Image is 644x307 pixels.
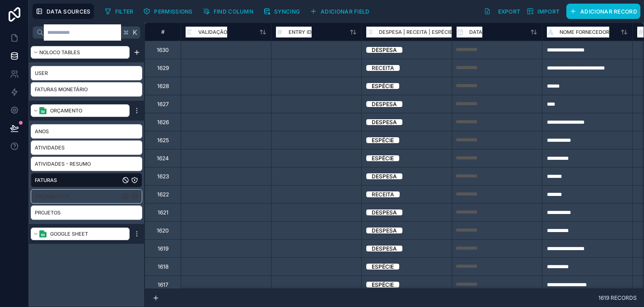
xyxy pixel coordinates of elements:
[214,8,253,15] span: Find column
[372,83,394,89] div: Espécie
[372,101,397,107] div: Despesa
[498,8,521,15] span: Export
[157,65,169,72] div: 1629
[481,4,524,19] button: Export
[372,191,394,197] div: Receita
[260,5,303,18] button: Syncing
[563,4,640,19] a: Adicionar record
[372,155,394,161] div: Espécie
[372,119,397,125] div: Despesa
[140,5,199,18] a: Permissions
[157,227,169,234] div: 1620
[158,263,168,270] div: 1618
[198,28,227,37] span: Validação
[157,119,169,126] div: 1626
[566,4,640,19] button: Adicionar record
[321,8,370,15] span: Adicionar field
[372,137,394,143] div: Espécie
[469,28,482,37] span: Data
[157,101,169,108] div: 1627
[372,282,394,288] div: Espécie
[580,8,637,15] span: Adicionar record
[157,173,169,180] div: 1623
[158,281,168,288] div: 1617
[157,155,169,162] div: 1624
[372,65,394,71] div: Receita
[560,28,609,37] span: Nome Fornecedor
[158,209,168,216] div: 1621
[307,5,373,18] button: Adicionar field
[140,5,196,18] button: Permissions
[523,4,563,19] button: Import
[274,8,300,15] span: Syncing
[101,5,137,18] button: Filter
[157,137,169,144] div: 1625
[132,29,138,36] span: K
[372,264,394,270] div: Espécie
[372,228,397,233] div: Despesa
[33,4,94,19] button: Data Sources
[157,191,169,198] div: 1622
[537,8,560,15] span: Import
[200,5,257,18] button: Find column
[379,28,453,37] span: Despesa | Receita | Espécie
[289,28,312,37] span: Entry ID
[598,295,637,301] span: 1619 records
[157,83,169,90] div: 1628
[372,173,397,179] div: Despesa
[152,28,174,35] div: #
[157,47,169,54] div: 1630
[154,8,192,15] span: Permissions
[260,5,307,18] a: Syncing
[372,246,397,251] div: Despesa
[158,245,168,252] div: 1619
[47,8,91,15] span: Data Sources
[372,209,397,215] div: Despesa
[115,8,134,15] span: Filter
[372,47,397,53] div: Despesa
